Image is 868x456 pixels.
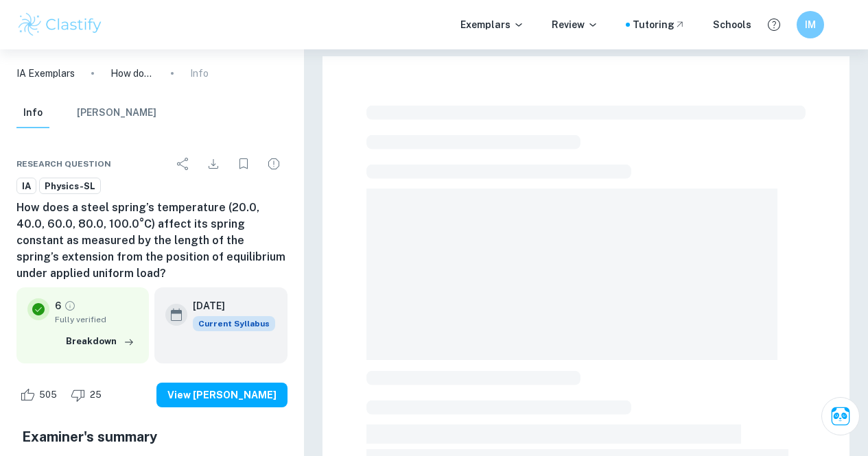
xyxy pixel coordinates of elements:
button: Ask Clai [821,397,860,435]
button: Breakdown [62,331,138,352]
a: Tutoring [633,17,685,32]
h6: [DATE] [193,298,264,313]
a: Grade fully verified [64,300,76,312]
button: IM [797,11,824,38]
span: 25 [82,388,109,402]
h6: How does a steel spring’s temperature (20.0, 40.0, 60.0, 80.0, 100.0°C) affect its spring constan... [16,200,288,282]
span: Current Syllabus [193,316,275,331]
span: Fully verified [55,313,138,326]
div: Download [200,150,227,178]
div: This exemplar is based on the current syllabus. Feel free to refer to it for inspiration/ideas wh... [193,316,275,331]
a: IA [16,178,36,195]
a: Physics-SL [39,178,101,195]
button: Help and Feedback [762,13,786,36]
h5: Examiner's summary [22,427,282,447]
button: [PERSON_NAME] [77,98,156,128]
a: Schools [713,17,751,32]
div: Dislike [67,384,109,406]
span: Physics-SL [40,180,100,193]
p: Info [190,66,209,81]
span: 505 [32,388,64,402]
div: Like [16,384,64,406]
div: Share [169,150,197,178]
button: Info [16,98,49,128]
p: Review [552,17,598,32]
img: Clastify logo [16,11,104,38]
p: How does a steel spring’s temperature (20.0, 40.0, 60.0, 80.0, 100.0°C) affect its spring constan... [110,66,154,81]
span: Research question [16,158,111,170]
h6: IM [803,17,819,32]
span: IA [17,180,36,193]
p: 6 [55,298,61,313]
div: Bookmark [230,150,257,178]
p: Exemplars [460,17,524,32]
div: Report issue [260,150,288,178]
button: View [PERSON_NAME] [156,383,288,407]
a: IA Exemplars [16,66,75,81]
